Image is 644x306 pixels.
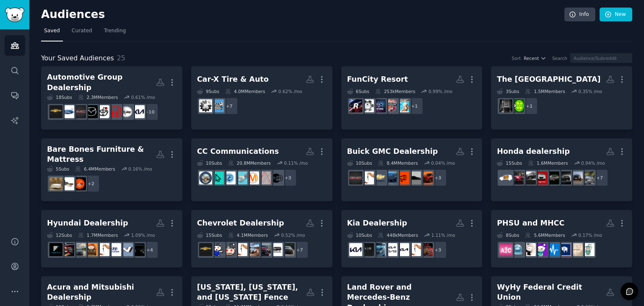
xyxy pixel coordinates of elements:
span: Your Saved Audiences [41,53,114,64]
img: autoworld [396,171,409,184]
img: HyundaiPalisade [73,243,86,256]
div: 0.16 % /mo [128,166,152,172]
div: 0.11 % /mo [284,160,308,166]
a: FunCity Resort6Subs253kMembers0.99% /mo+1AllInclusiveResortBowlingTopCasinoCasinorollercoasters [341,66,483,130]
img: HondaOdyssey [546,171,559,184]
img: college [523,243,536,256]
img: BoltEV [373,171,386,184]
div: 0.52 % /mo [281,232,305,238]
div: Automotive Group Dealership [47,72,156,93]
img: GeneralHospital [570,243,583,256]
img: gmcsierra [384,171,397,184]
img: accord [511,171,524,184]
img: AskMarketing [246,171,259,184]
img: cars [408,171,421,184]
div: + 3 [279,169,297,187]
img: KiaEV9 [384,243,397,256]
img: medicalschool [535,243,548,256]
img: medicine [582,243,595,256]
img: HyundaiTucson [61,243,74,256]
div: FunCity Resort [347,74,408,85]
div: WyHy Federal Credit Union [497,282,606,303]
a: Chevrolet Dealership15Subs4.1MMembers0.52% /mo+7chevymalibuChevyTahoeBlazerEVchevycoloradoaskcars... [191,210,332,267]
img: rollercoasters [349,99,362,112]
img: Ioniq5 [49,243,62,256]
img: Nevada [199,171,212,184]
div: 15 Sub s [197,232,222,238]
a: The [GEOGRAPHIC_DATA]3Subs1.5MMembers0.35% /mo+1newjerseyTalesFromTheFrontDesk [491,66,632,130]
img: HyundaiDealership [108,243,121,256]
img: hyundaisantacruz [132,243,145,256]
div: Hyundai Dealership [47,218,128,228]
div: Bare Bones Furniture & Mattress [47,144,156,165]
img: mazda [85,105,98,118]
div: 1.5M Members [525,88,565,94]
span: Trending [104,27,126,35]
input: Audience/Subreddit [570,53,632,63]
img: Mattress [49,177,62,190]
div: + 7 [591,169,608,187]
button: Recent [524,55,546,61]
div: + 1 [520,97,538,115]
span: Curated [72,27,92,35]
div: 4.1M Members [228,232,268,238]
img: chevycolorado [246,243,259,256]
a: Info [564,8,595,22]
div: + 7 [291,241,309,259]
img: Jeep [120,105,133,118]
div: Honda dealership [497,146,570,157]
img: Justrolledintotheshop [211,243,224,256]
div: 4.0M Members [225,88,265,94]
img: Chevrolet [199,243,212,256]
div: + 2 [82,175,100,192]
img: askcarsales [96,243,109,256]
div: Kia Dealership [347,218,408,228]
img: TalesFromTheFrontDesk [499,99,512,112]
img: buickenvista [420,171,433,184]
div: Search [552,55,567,61]
div: + 3 [429,241,447,259]
div: 5.6M Members [525,232,565,238]
div: 1.11 % /mo [431,232,455,238]
div: 0.35 % /mo [578,88,602,94]
div: 5 Sub s [47,166,69,172]
div: CC Communications [197,146,279,157]
img: Casino [361,99,374,112]
div: 6 Sub s [347,88,369,94]
div: The [GEOGRAPHIC_DATA] [497,74,600,85]
div: 10 Sub s [197,160,222,166]
div: Acura and Mitsubishi Dealership [47,282,156,303]
div: 15 Sub s [497,160,522,166]
img: woodworking [73,177,86,190]
div: Car-X Tire & Auto [197,74,269,85]
div: 253k Members [375,88,415,94]
img: Securitysystems [258,171,271,184]
img: wifi [270,171,283,184]
div: + 1 [406,97,423,115]
a: Honda dealership15Subs1.6MMembers0.94% /mo+7hondapassportHRVhondapilotHondaOdysseycivicHondaEleva... [491,138,632,202]
span: 25 [117,54,125,62]
img: BlazerEV [258,243,271,256]
img: Honda [108,105,121,118]
img: regularcarreviews [223,243,236,256]
div: 9 Sub s [197,88,219,94]
div: 1.09 % /mo [131,232,155,238]
div: Buick GMC Dealership [347,146,438,157]
img: gmc [73,105,86,118]
div: 0.17 % /mo [578,232,602,238]
img: technology [234,171,247,184]
div: 8 Sub s [497,232,519,238]
div: 0.61 % /mo [131,94,155,100]
div: 8.4M Members [378,160,418,166]
img: wyoming [558,243,571,256]
img: kia [349,243,362,256]
img: University [511,243,524,256]
img: KiaK5 [361,243,374,256]
img: HondaElement [499,171,512,184]
img: chevymalibu [281,243,294,256]
div: 18 Sub s [47,94,72,100]
div: PHSU and MHCC [497,218,564,228]
img: askcarsales [361,171,374,184]
img: AskAMechanic [199,99,212,112]
div: + 7 [221,97,238,115]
